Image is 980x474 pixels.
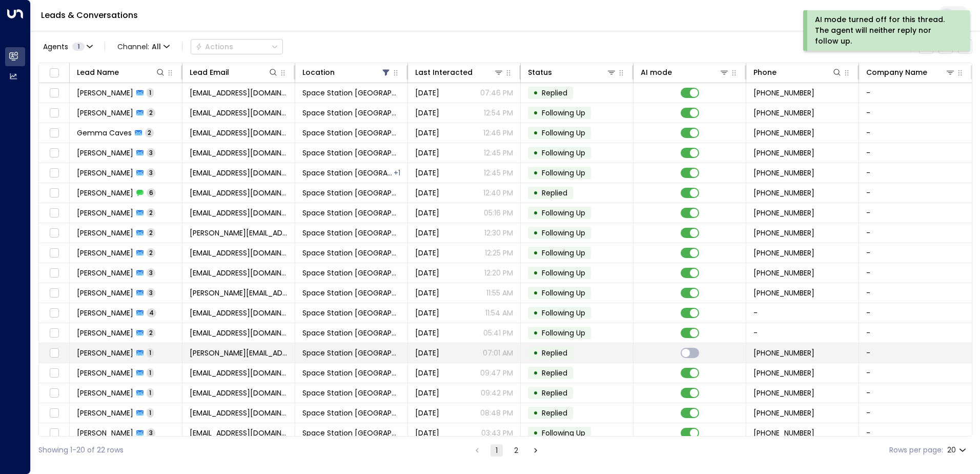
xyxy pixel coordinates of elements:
span: Laurence Pinnick [77,148,133,158]
div: Lead Email [190,66,278,78]
span: Replied [542,348,567,358]
div: • [533,164,538,182]
span: Steve James [77,108,133,118]
p: 12:45 PM [484,168,513,178]
span: 3 [147,288,155,297]
span: Aug 25, 2025 [415,328,439,338]
span: 3 [147,428,155,437]
span: 3 [147,148,155,157]
p: 12:30 PM [484,228,513,238]
span: David Robertson [77,408,133,418]
div: • [533,324,538,342]
span: Toggle select row [48,267,60,280]
div: Location [302,66,335,78]
div: • [533,284,538,302]
span: Carltaur@gmail.com [190,328,288,338]
span: Space Station Solihull [302,388,400,398]
span: +447801508290 [753,288,814,298]
span: Following Up [542,208,585,218]
span: Space Station Solihull [302,428,400,438]
span: Space Station Solihull [302,228,400,238]
div: Space Station Hall Green [394,168,400,178]
span: Following Up [542,248,585,258]
p: 09:42 PM [481,388,513,398]
td: - [859,203,972,223]
div: Lead Name [77,66,119,78]
span: +447512090911 [753,348,814,358]
span: 2 [147,328,155,337]
span: Toggle select row [48,207,60,220]
p: 07:01 AM [483,348,513,358]
span: Replied [542,388,567,398]
span: Aug 31, 2025 [415,368,439,378]
span: 2 [147,208,155,217]
span: clivehallifax@gmail.com [190,208,288,218]
div: • [533,424,538,442]
button: Channel:All [113,39,174,54]
span: donetta@braddons.net [190,228,288,238]
span: Yesterday [415,268,439,278]
span: Toggle select row [48,347,60,360]
span: Toggle select row [48,107,60,120]
span: gemma.caves@uhcw.nhs.uk [190,128,288,138]
span: Space Station Solihull [302,408,400,418]
div: • [533,404,538,422]
span: Following Up [542,108,585,118]
span: 4 [147,308,156,317]
p: 12:46 PM [483,128,513,138]
td: - [859,343,972,363]
span: Yesterday [415,188,439,198]
span: +447973238739 [753,148,814,158]
span: Aug 31, 2025 [415,428,439,438]
p: 12:40 PM [483,188,513,198]
p: 09:47 PM [480,368,513,378]
span: Space Station Solihull [302,108,400,118]
span: Space Station Solihull [302,288,400,298]
span: Following Up [542,128,585,138]
p: 12:20 PM [484,268,513,278]
td: - [859,323,972,343]
td: - [859,363,972,383]
div: Status [528,66,552,78]
span: Toggle select row [48,147,60,160]
span: 1 [147,88,154,97]
span: Maitri Lalai [77,368,133,378]
span: Clive Hallifax [77,208,133,218]
span: Yesterday [415,308,439,318]
span: Clive Hallifax [77,188,133,198]
p: 11:54 AM [485,308,513,318]
span: Space Station Solihull [302,88,400,98]
span: Rayna Young [77,248,133,258]
div: Button group with a nested menu [191,39,283,54]
span: Following Up [542,328,585,338]
span: +447791380990 [753,388,814,398]
span: +447940864191 [753,248,814,258]
div: • [533,384,538,402]
div: Status [528,66,617,78]
span: Yesterday [415,288,439,298]
button: page 1 [491,444,503,457]
td: - [859,143,972,163]
span: Claire Sumpter [77,88,133,98]
span: +447469195769 [753,428,814,438]
span: Toggle select row [48,127,60,140]
div: Company Name [866,66,955,78]
span: Space Station Solihull [302,368,400,378]
span: lol.yebiga@googlemail.com [190,148,288,158]
span: +447500406132 [753,208,814,218]
div: Location [302,66,391,78]
span: +447507982158 [753,108,814,118]
button: Go to page 2 [510,444,522,457]
span: 6 [147,188,156,197]
span: +447508293224 [753,268,814,278]
p: 03:43 PM [481,428,513,438]
span: Yesterday [415,228,439,238]
span: Replied [542,188,567,198]
td: - [859,223,972,243]
span: 2 [145,128,154,137]
td: - [859,83,972,103]
span: Space Station Solihull [302,348,400,358]
span: Yesterday [415,108,439,118]
span: +447877850831 [753,128,814,138]
span: 2 [147,248,155,257]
